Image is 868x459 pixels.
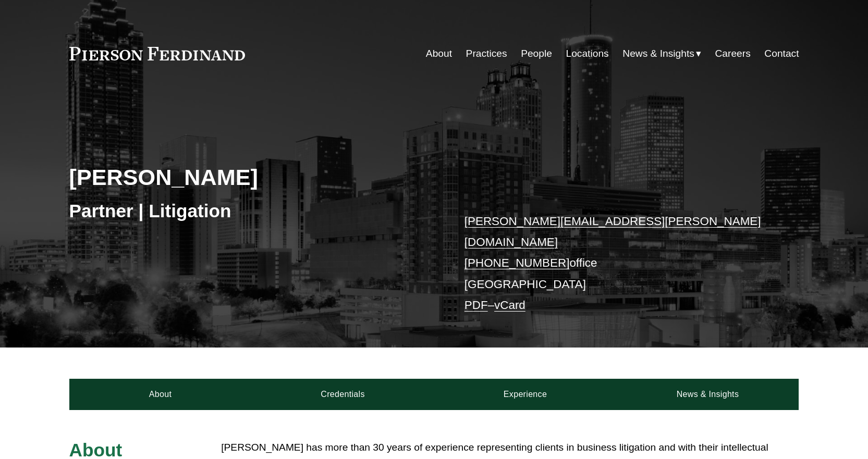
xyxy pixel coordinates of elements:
[69,379,252,410] a: About
[764,44,799,64] a: Contact
[715,44,750,64] a: Careers
[69,200,434,222] h3: Partner | Litigation
[622,45,694,63] span: News & Insights
[622,44,701,64] a: folder dropdown
[252,379,434,410] a: Credentials
[464,215,761,249] a: [PERSON_NAME][EMAIL_ADDRESS][PERSON_NAME][DOMAIN_NAME]
[464,211,768,316] p: office [GEOGRAPHIC_DATA] –
[566,44,609,64] a: Locations
[464,299,488,312] a: PDF
[426,44,452,64] a: About
[464,256,570,269] a: [PHONE_NUMBER]
[69,164,434,191] h2: [PERSON_NAME]
[494,299,525,312] a: vCard
[521,44,552,64] a: People
[434,379,617,410] a: Experience
[616,379,799,410] a: News & Insights
[466,44,507,64] a: Practices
